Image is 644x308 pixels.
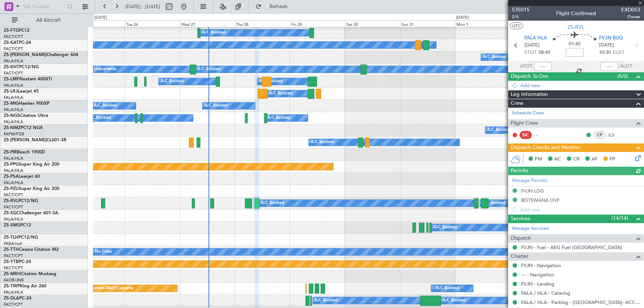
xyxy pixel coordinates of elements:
[520,131,532,139] div: SIC
[613,49,624,56] span: ELDT
[315,295,338,306] div: A/C Booked
[204,100,228,111] div: A/C Booked
[521,271,554,278] a: --- - Navigation
[94,15,107,21] div: [DATE]
[4,34,23,39] a: FACT/CPT
[521,244,622,250] a: FVJN - Fuel - AEG Fuel [GEOGRAPHIC_DATA]
[511,99,523,108] span: Crew
[85,64,116,75] div: A/C Unavailable
[4,53,47,57] span: ZS-[PERSON_NAME]
[261,198,284,209] div: A/C Booked
[511,252,528,261] span: Charter
[512,225,549,232] a: Manage Services
[510,23,523,29] button: UTC
[23,1,65,12] input: Trip Number
[4,156,23,161] a: FALA/HLA
[455,20,510,27] div: Mon 1
[573,156,579,163] span: CR
[4,265,23,271] a: FACT/CPT
[4,290,23,295] a: FALA/HLA
[94,100,117,111] div: A/C Booked
[4,199,38,203] a: ZS-RVLPC12/NG
[197,64,221,75] div: A/C Booked
[4,58,23,64] a: FALA/HLA
[599,49,611,56] span: 10:30
[621,6,640,14] span: EXD053
[554,156,561,163] span: AC
[512,14,530,20] span: 2/4
[4,174,40,179] a: ZS-PSALearjet 60
[621,14,640,20] span: Owner
[4,248,59,252] a: ZS-TTHCessna Citation M2
[263,4,294,9] span: Refresh
[4,162,59,167] a: ZS-PPGSuper King Air 200
[483,52,506,63] div: A/C Booked
[4,187,19,191] span: ZS-PZU
[457,15,469,21] div: [DATE]
[259,76,283,87] div: A/C Booked
[521,299,640,305] a: FALA / HLA - Parking - [GEOGRAPHIC_DATA]- ACC # 1800
[556,10,596,18] div: Flight Confirmed
[524,42,540,49] span: [DATE]
[4,114,48,118] a: ZS-NGSCitation Ultra
[521,262,561,269] a: FVJN - Navigation
[607,132,624,138] a: JLS
[4,150,45,155] a: ZS-PIRBeech 1900D
[434,222,457,233] div: A/C Booked
[4,101,19,106] span: ZS-MIG
[4,260,31,264] a: ZS-YTBPC-24
[161,76,184,87] div: A/C Booked
[235,20,290,27] div: Thu 28
[4,131,24,137] a: FAPM/PZB
[4,211,19,215] span: ZS-SGC
[4,162,19,167] span: ZS-PPG
[599,42,614,49] span: [DATE]
[4,272,21,276] span: ZS-MRH
[4,260,19,264] span: ZS-YTB
[4,65,19,69] span: ZS-KHT
[4,248,19,252] span: ZS-TTH
[442,295,466,306] div: A/C Booked
[524,35,547,42] span: FALA HLA
[4,114,20,118] span: ZS-NGS
[19,18,78,23] span: All Aircraft
[4,101,49,106] a: ZS-MIGHawker 900XP
[511,72,548,81] span: Dispatch To-Dos
[535,156,542,163] span: PM
[202,27,225,38] div: A/C Booked
[4,46,23,52] a: FACT/CPT
[4,235,18,240] span: ZS-TLH
[70,20,125,27] div: Mon 25
[4,126,21,130] span: ZS-NMZ
[311,137,334,148] div: A/C Booked
[8,14,80,26] button: All Aircraft
[267,113,290,124] div: A/C Booked
[511,90,548,99] span: Leg Information
[436,283,459,294] div: A/C Booked
[4,199,18,203] span: ZS-RVL
[511,215,530,223] span: Services
[4,138,47,142] span: ZS-[PERSON_NAME]
[620,63,632,70] span: ALDT
[4,70,23,76] a: FACT/CPT
[512,6,530,14] span: 535015
[520,82,640,89] div: Add new
[4,65,39,69] a: ZS-KHTPC12/NG
[4,28,30,33] a: ZS-FTGPC12
[534,132,550,138] div: - -
[4,138,66,142] a: ZS-[PERSON_NAME]CL601-3R
[511,119,538,128] span: Flight Crew
[4,28,19,33] span: ZS-FTG
[610,156,615,163] span: FP
[433,283,457,294] div: A/C Booked
[400,20,455,27] div: Sun 31
[4,241,22,246] a: FABA/null
[4,284,20,288] span: ZS-TWP
[512,110,544,117] a: Schedule Crew
[4,107,23,113] a: FALA/HLA
[4,77,52,82] a: ZS-LMFNextant 400XTi
[4,277,24,283] a: FAOR/JNB
[290,20,345,27] div: Fri 29
[521,290,570,296] a: FALA / HLA - Catering
[4,174,19,179] span: ZS-PSA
